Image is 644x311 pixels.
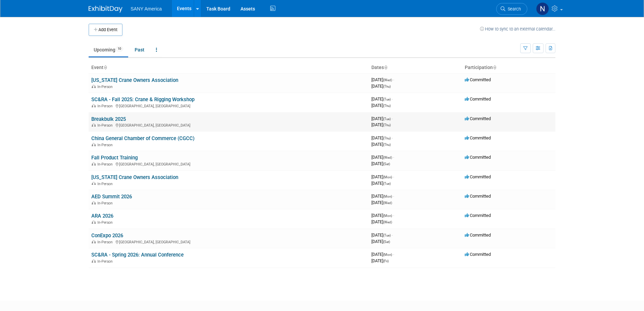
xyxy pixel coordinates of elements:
a: ARA 2026 [91,213,113,219]
span: - [393,252,394,257]
a: Breakbulk 2025 [91,116,126,122]
a: Fall Product Training [91,155,138,161]
span: (Thu) [383,104,391,108]
span: (Tue) [383,97,391,101]
span: In-Person [97,104,115,108]
img: In-Person Event [92,220,96,224]
span: [DATE] [371,116,393,121]
img: ExhibitDay [89,6,122,13]
span: (Wed) [383,201,392,205]
span: Committed [465,252,491,257]
span: - [392,232,393,238]
span: [DATE] [371,219,392,224]
a: ConExpo 2026 [91,232,123,239]
span: Committed [465,155,491,160]
span: (Thu) [383,123,391,127]
a: Sort by Start Date [384,65,387,70]
span: - [393,194,394,199]
a: Sort by Participation Type [493,65,496,70]
span: (Mon) [383,214,392,218]
span: - [392,135,393,140]
span: Committed [465,232,491,238]
span: [DATE] [371,77,394,82]
div: [GEOGRAPHIC_DATA], [GEOGRAPHIC_DATA] [91,239,366,244]
span: In-Person [97,220,115,225]
span: Committed [465,213,491,218]
th: Event [89,62,369,73]
span: [DATE] [371,252,394,257]
span: [DATE] [371,174,394,179]
span: (Tue) [383,234,391,237]
a: Past [130,43,149,56]
div: [GEOGRAPHIC_DATA], [GEOGRAPHIC_DATA] [91,103,366,108]
span: - [392,116,393,121]
span: Search [505,6,521,12]
span: - [393,213,394,218]
img: NICHOLE GRECO [536,2,549,15]
span: (Sat) [383,240,390,244]
img: In-Person Event [92,104,96,107]
span: [DATE] [371,155,394,160]
span: Committed [465,174,491,179]
span: [DATE] [371,239,390,244]
span: [DATE] [371,84,391,89]
a: China General Chamber of Commerce (CGCC) [91,135,194,141]
span: (Mon) [383,253,392,257]
img: In-Person Event [92,85,96,88]
span: In-Person [97,143,115,147]
span: SANY America [131,6,162,12]
button: Add Event [89,24,122,36]
span: [DATE] [371,258,389,263]
th: Dates [369,62,462,73]
span: (Fri) [383,259,389,263]
span: (Mon) [383,175,392,179]
span: (Tue) [383,117,391,121]
th: Participation [462,62,555,73]
img: In-Person Event [92,201,96,204]
img: In-Person Event [92,143,96,146]
span: [DATE] [371,142,391,147]
span: 10 [116,46,123,51]
a: AED Summit 2026 [91,194,132,200]
a: SC&RA - Spring 2026: Annual Conference [91,252,184,258]
span: [DATE] [371,122,391,127]
span: [DATE] [371,232,393,238]
span: In-Person [97,162,115,166]
span: (Tue) [383,182,391,185]
span: (Thu) [383,85,391,88]
span: - [393,77,394,82]
span: Committed [465,96,491,102]
span: In-Person [97,85,115,89]
img: In-Person Event [92,162,96,165]
span: Committed [465,116,491,121]
span: (Wed) [383,156,392,159]
span: [DATE] [371,103,391,108]
a: Search [496,3,527,15]
span: In-Person [97,201,115,205]
a: [US_STATE] Crane Owners Association [91,174,178,180]
a: [US_STATE] Crane Owners Association [91,77,178,83]
span: [DATE] [371,161,390,166]
a: SC&RA - Fall 2025: Crane & Rigging Workshop [91,96,194,103]
span: [DATE] [371,135,393,140]
div: [GEOGRAPHIC_DATA], [GEOGRAPHIC_DATA] [91,122,366,128]
span: (Sat) [383,162,390,166]
span: [DATE] [371,213,394,218]
span: [DATE] [371,181,391,186]
span: (Mon) [383,195,392,198]
span: In-Person [97,123,115,128]
span: (Thu) [383,143,391,147]
a: How to sync to an external calendar... [480,26,555,31]
img: In-Person Event [92,182,96,185]
span: [DATE] [371,194,394,199]
div: [GEOGRAPHIC_DATA], [GEOGRAPHIC_DATA] [91,161,366,166]
span: - [393,155,394,160]
span: [DATE] [371,96,393,102]
span: - [392,96,393,102]
span: (Wed) [383,78,392,82]
img: In-Person Event [92,240,96,243]
span: In-Person [97,259,115,264]
span: Committed [465,135,491,140]
span: [DATE] [371,200,392,205]
a: Sort by Event Name [103,65,107,70]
